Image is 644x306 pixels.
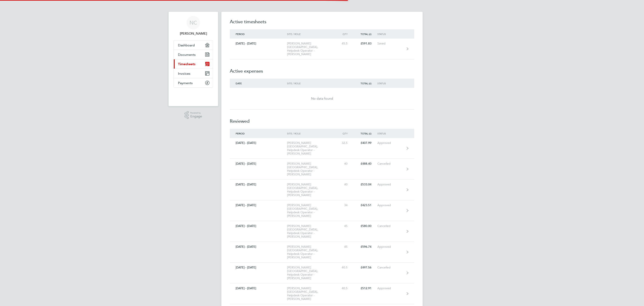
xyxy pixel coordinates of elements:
a: [DATE] - [DATE][PERSON_NAME][GEOGRAPHIC_DATA], Helpdesk Operator - [PERSON_NAME]32.5£407.99Approved [230,138,414,159]
span: Period [236,32,245,36]
a: [DATE] - [DATE][PERSON_NAME][GEOGRAPHIC_DATA], Helpdesk Operator - [PERSON_NAME]45.5£591.83Saved [230,39,414,59]
div: Approved [377,141,403,145]
div: [DATE] - [DATE] [230,183,287,186]
div: £533.04 [353,183,377,186]
a: [DATE] - [DATE][PERSON_NAME][GEOGRAPHIC_DATA], Helpdesk Operator - [PERSON_NAME]40.5£512.91Approved [230,283,414,304]
div: 45 [335,245,353,249]
span: NC [190,20,197,25]
h2: Reviewed [230,109,414,129]
span: Period [236,132,245,135]
div: [DATE] - [DATE] [230,162,287,165]
div: Approved [377,203,403,207]
a: Go to home page [174,92,213,99]
nav: Main navigation [169,12,218,106]
div: [PERSON_NAME][GEOGRAPHIC_DATA], Helpdesk Operator - [PERSON_NAME] [287,42,335,56]
div: Approved [377,245,403,249]
div: Site / Role [287,82,335,85]
div: Saved [377,42,403,45]
h2: Active timesheets [230,18,414,29]
div: 45 [335,224,353,228]
a: [DATE] - [DATE][PERSON_NAME][GEOGRAPHIC_DATA], Helpdesk Operator - [PERSON_NAME]40.5£497.56Cancelled [230,263,414,283]
a: [DATE] - [DATE][PERSON_NAME][GEOGRAPHIC_DATA], Helpdesk Operator - [PERSON_NAME]40£488.40Cancelled [230,159,414,180]
div: 45.5 [335,42,353,45]
div: Approved [377,183,403,186]
div: Cancelled [377,162,403,165]
div: Date [230,82,287,85]
div: Cancelled [377,266,403,269]
a: Powered byEngage [184,111,202,119]
div: Total (£) [353,82,377,85]
span: Engage [190,115,202,118]
span: Payments [178,81,193,85]
a: [DATE] - [DATE][PERSON_NAME][GEOGRAPHIC_DATA], Helpdesk Operator - [PERSON_NAME]34£423.51Approved [230,200,414,221]
div: [DATE] - [DATE] [230,224,287,228]
a: Dashboard [174,40,213,50]
a: Timesheets [174,59,213,69]
div: Qty [335,33,353,35]
div: 40 [335,183,353,186]
span: Nitin Chauhan [174,31,213,36]
div: 40.5 [335,266,353,269]
div: Status [377,82,403,85]
div: £596.74 [353,245,377,249]
div: [PERSON_NAME][GEOGRAPHIC_DATA], Helpdesk Operator - [PERSON_NAME] [287,141,335,155]
div: [PERSON_NAME][GEOGRAPHIC_DATA], Helpdesk Operator - [PERSON_NAME] [287,224,335,238]
div: Cancelled [377,224,403,228]
div: Status [377,33,403,35]
div: Total (£) [353,132,377,135]
a: Payments [174,78,213,87]
div: Total (£) [353,33,377,35]
div: [DATE] - [DATE] [230,203,287,207]
div: [PERSON_NAME][GEOGRAPHIC_DATA], Helpdesk Operator - [PERSON_NAME] [287,286,335,301]
div: 40 [335,162,353,165]
a: [DATE] - [DATE][PERSON_NAME][GEOGRAPHIC_DATA], Helpdesk Operator - [PERSON_NAME]45£580.00Cancelled [230,221,414,242]
a: [DATE] - [DATE][PERSON_NAME][GEOGRAPHIC_DATA], Helpdesk Operator - [PERSON_NAME]45£596.74Approved [230,242,414,263]
div: Site / Role [287,33,335,35]
div: £488.40 [353,162,377,165]
div: £580.00 [353,224,377,228]
a: Invoices [174,69,213,78]
div: [DATE] - [DATE] [230,266,287,269]
div: [DATE] - [DATE] [230,141,287,145]
a: NC[PERSON_NAME] [174,16,213,36]
span: Invoices [178,72,190,76]
a: Documents [174,50,213,59]
div: Site / Role [287,132,335,135]
h2: Active expenses [230,59,414,79]
div: [PERSON_NAME][GEOGRAPHIC_DATA], Helpdesk Operator - [PERSON_NAME] [287,245,335,259]
div: No data found [230,96,414,101]
div: Status [377,132,403,135]
span: Timesheets [178,62,195,66]
span: Powered by [190,111,202,115]
div: Approved [377,286,403,290]
div: 34 [335,203,353,207]
div: 32.5 [335,141,353,145]
div: £497.56 [353,266,377,269]
div: [PERSON_NAME][GEOGRAPHIC_DATA], Helpdesk Operator - [PERSON_NAME] [287,266,335,280]
div: £591.83 [353,42,377,45]
div: [DATE] - [DATE] [230,286,287,290]
div: £512.91 [353,286,377,290]
span: Dashboard [178,43,195,47]
div: [PERSON_NAME][GEOGRAPHIC_DATA], Helpdesk Operator - [PERSON_NAME] [287,203,335,218]
div: [DATE] - [DATE] [230,245,287,249]
div: [PERSON_NAME][GEOGRAPHIC_DATA], Helpdesk Operator - [PERSON_NAME] [287,183,335,197]
div: £407.99 [353,141,377,145]
img: fastbook-logo-retina.png [174,92,213,99]
div: Qty [335,132,353,135]
div: £423.51 [353,203,377,207]
div: 40.5 [335,286,353,290]
a: [DATE] - [DATE][PERSON_NAME][GEOGRAPHIC_DATA], Helpdesk Operator - [PERSON_NAME]40£533.04Approved [230,180,414,200]
div: [DATE] - [DATE] [230,42,287,45]
div: [PERSON_NAME][GEOGRAPHIC_DATA], Helpdesk Operator - [PERSON_NAME] [287,162,335,176]
span: Documents [178,53,196,57]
